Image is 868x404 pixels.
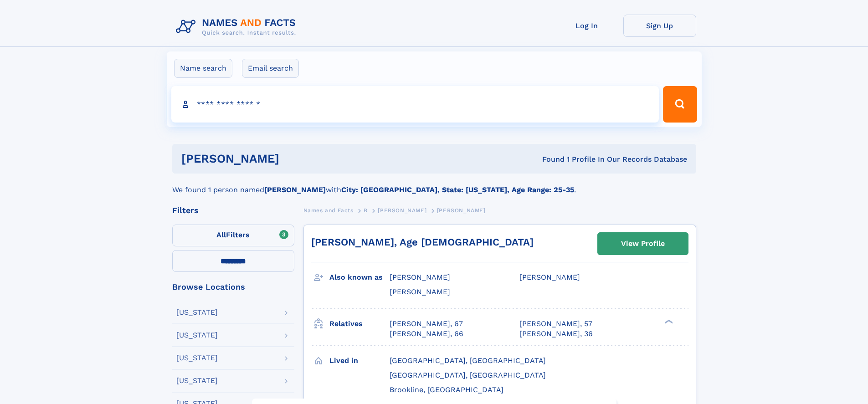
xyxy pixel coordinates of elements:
[176,332,218,339] div: [US_STATE]
[378,207,426,214] span: [PERSON_NAME]
[378,205,426,216] a: [PERSON_NAME]
[341,185,574,194] b: City: [GEOGRAPHIC_DATA], State: [US_STATE], Age Range: 25-35
[176,309,218,316] div: [US_STATE]
[172,225,294,246] label: Filters
[519,319,592,329] a: [PERSON_NAME], 57
[174,59,232,78] label: Name search
[303,205,354,216] a: Names and Facts
[216,230,226,239] span: All
[390,329,463,339] a: [PERSON_NAME], 66
[242,59,299,78] label: Email search
[171,86,659,123] input: search input
[550,15,623,37] a: Log In
[172,206,294,215] div: Filters
[390,319,463,329] a: [PERSON_NAME], 67
[311,236,534,248] a: [PERSON_NAME], Age [DEMOGRAPHIC_DATA]
[519,329,593,339] a: [PERSON_NAME], 36
[329,270,390,285] h3: Also known as
[623,15,696,37] a: Sign Up
[519,273,580,281] span: [PERSON_NAME]
[364,207,368,214] span: B
[176,354,218,362] div: [US_STATE]
[663,86,697,123] button: Search Button
[390,273,450,281] span: [PERSON_NAME]
[172,15,303,39] img: Logo Names and Facts
[411,154,687,164] div: Found 1 Profile In Our Records Database
[437,207,486,214] span: [PERSON_NAME]
[598,233,688,255] a: View Profile
[364,205,368,216] a: B
[390,356,546,365] span: [GEOGRAPHIC_DATA], [GEOGRAPHIC_DATA]
[329,353,390,368] h3: Lived in
[172,283,294,291] div: Browse Locations
[264,185,326,194] b: [PERSON_NAME]
[390,385,503,394] span: Brookline, [GEOGRAPHIC_DATA]
[176,377,218,384] div: [US_STATE]
[329,316,390,332] h3: Relatives
[390,287,450,296] span: [PERSON_NAME]
[663,318,673,324] div: ❯
[172,174,696,195] div: We found 1 person named with .
[390,371,546,379] span: [GEOGRAPHIC_DATA], [GEOGRAPHIC_DATA]
[621,233,665,254] div: View Profile
[181,153,411,164] h1: [PERSON_NAME]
